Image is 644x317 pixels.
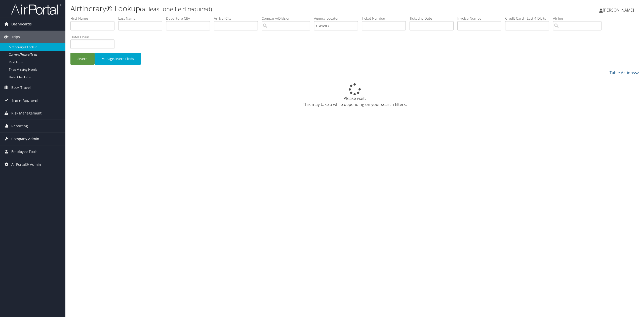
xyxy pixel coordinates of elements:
[362,16,410,21] label: Ticket Number
[70,16,118,21] label: First Name
[70,3,450,14] h1: Airtinerary® Lookup
[11,133,39,145] span: Company Admin
[553,16,605,21] label: Airline
[457,16,505,21] label: Invoice Number
[95,53,141,65] button: Manage Search Fields
[70,83,639,107] div: Please wait. This may take a while depending on your search filters.
[118,16,166,21] label: Last Name
[610,70,639,75] a: Table Actions
[11,81,31,94] span: Book Travel
[70,53,95,65] button: Search
[11,3,61,15] img: airportal-logo.png
[11,158,41,171] span: AirPortal® Admin
[603,7,634,13] span: [PERSON_NAME]
[140,5,212,13] small: (at least one field required)
[11,120,28,132] span: Reporting
[410,16,457,21] label: Ticketing Date
[314,16,362,21] label: Agency Locator
[505,16,553,21] label: Credit Card - Last 4 Digits
[11,107,42,120] span: Risk Management
[70,34,118,39] label: Hotel Chain
[166,16,214,21] label: Departure City
[214,16,262,21] label: Arrival City
[11,31,20,43] span: Trips
[599,3,639,18] a: [PERSON_NAME]
[11,94,38,107] span: Travel Approval
[11,18,32,30] span: Dashboards
[11,145,37,158] span: Employee Tools
[262,16,314,21] label: Company/Division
